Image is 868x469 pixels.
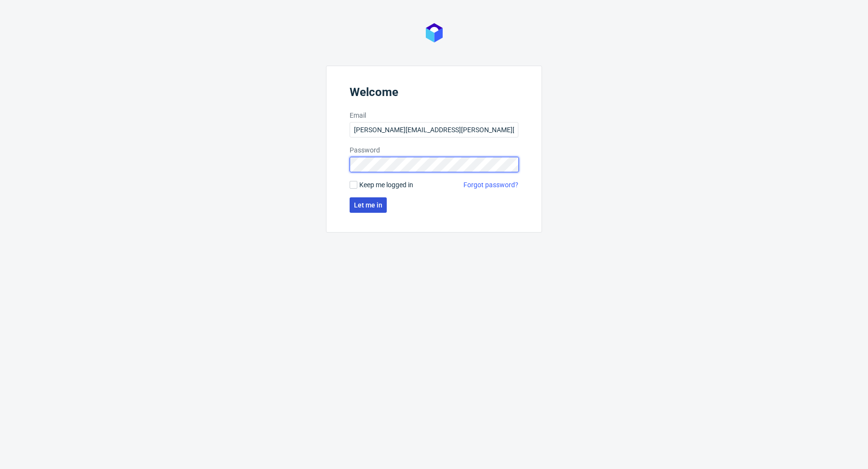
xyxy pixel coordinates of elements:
a: Forgot password? [463,180,518,190]
label: Password [350,145,518,155]
header: Welcome [350,85,518,103]
input: you@youremail.com [350,122,518,138]
span: Keep me logged in [359,180,413,190]
button: Let me in [350,197,387,213]
label: Email [350,110,518,120]
span: Let me in [354,202,382,208]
